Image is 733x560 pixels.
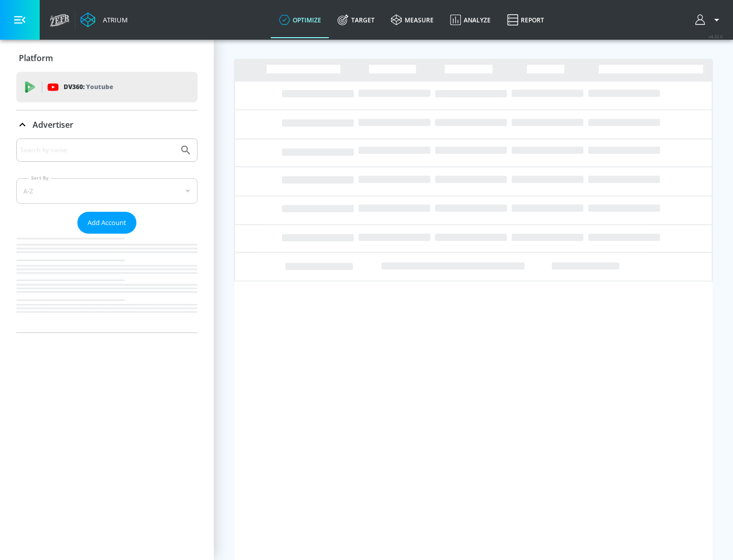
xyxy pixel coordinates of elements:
a: Atrium [80,12,128,27]
label: Sort By [29,175,51,181]
div: A-Z [16,178,198,204]
p: DV360: [64,81,113,93]
div: Advertiser [16,138,198,332]
span: v 4.32.0 [709,34,723,39]
button: Add Account [77,212,136,234]
div: Platform [16,44,198,72]
a: Target [329,2,383,38]
p: Advertiser [33,119,73,130]
span: Add Account [88,217,126,229]
a: Report [499,2,552,38]
a: Analyze [442,2,499,38]
a: optimize [271,2,329,38]
div: Atrium [99,15,128,24]
a: measure [383,2,442,38]
div: DV360: Youtube [16,72,198,102]
p: Youtube [86,81,113,92]
p: Platform [19,52,53,64]
div: Advertiser [16,110,198,139]
input: Search by name [20,144,175,157]
nav: list of Advertiser [16,234,198,332]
